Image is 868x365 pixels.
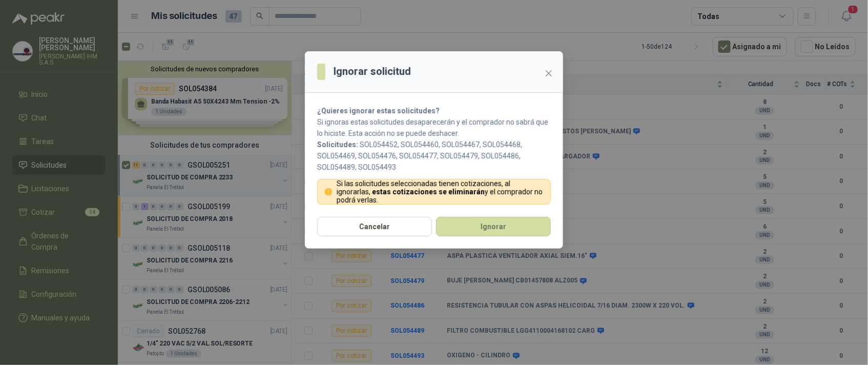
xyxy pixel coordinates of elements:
[541,65,557,82] button: Close
[373,188,485,196] strong: estas cotizaciones se eliminarán
[317,140,358,149] b: Solicitudes:
[317,107,440,115] strong: ¿Quieres ignorar estas solicitudes?
[317,116,551,139] p: Si ignoras estas solicitudes desaparecerán y el comprador no sabrá que lo hiciste. Esta acción no...
[436,217,551,236] button: Ignorar
[317,217,432,236] button: Cancelar
[337,179,545,204] p: Si las solicitudes seleccionadas tienen cotizaciones, al ignorarlas, y el comprador no podrá verlas.
[317,139,551,173] p: SOL054452, SOL054460, SOL054467, SOL054468, SOL054469, SOL054476, SOL054477, SOL054479, SOL054486...
[334,64,411,79] h3: Ignorar solicitud
[545,69,553,77] span: close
